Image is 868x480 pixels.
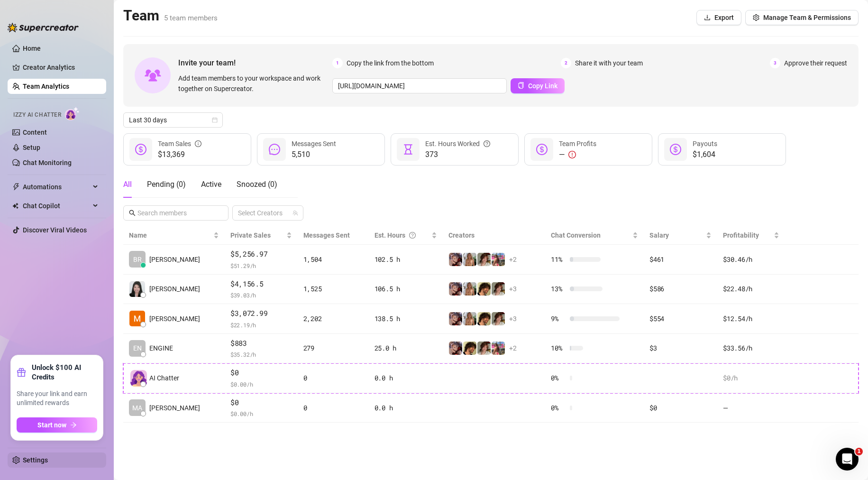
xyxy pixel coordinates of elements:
div: Est. Hours [375,230,429,240]
div: 1,525 [303,284,363,294]
div: $0 /h [723,373,779,383]
div: 138.5 h [375,314,437,324]
span: message [269,144,280,155]
span: Add team members to your workspace and work together on Supercreator. [178,73,329,94]
div: 0.0 h [375,403,437,413]
span: 5 team members [164,14,218,22]
img: Johaina Therese… [129,281,145,297]
div: Team Sales [158,138,201,149]
span: calendar [212,117,218,123]
span: download [704,14,711,21]
span: 3 [770,58,780,68]
div: 2,202 [303,314,363,324]
span: $ 22.19 /h [230,320,292,330]
span: Copy Link [528,82,557,90]
span: gift [17,368,26,377]
th: Creators [443,226,545,245]
button: Start nowarrow-right [17,417,97,433]
span: $ 0.00 /h [230,409,292,418]
button: Copy Link [511,78,565,93]
span: 373 [425,149,490,160]
strong: Unlock $100 AI Credits [32,363,97,382]
div: $30.46 /h [723,254,779,265]
a: Creator Analytics [23,60,99,75]
img: Chat Copilot [12,203,18,209]
span: Salary [649,231,669,239]
span: [PERSON_NAME] [149,284,200,294]
img: Pam🤍 [463,253,476,266]
span: Team Profits [559,140,596,148]
span: $0 [230,397,292,408]
img: Mila Engine [129,311,145,326]
img: AI Chatter [65,107,80,120]
span: MA [132,403,142,413]
span: dollar-circle [670,144,681,155]
span: 10 % [551,343,566,353]
span: dollar-circle [536,144,548,155]
div: All [123,179,132,190]
span: 5,510 [292,149,336,160]
a: Home [23,45,41,52]
div: — [559,149,596,160]
div: $554 [649,314,712,324]
span: $ 51.29 /h [230,261,292,270]
th: Name [123,226,225,245]
span: dollar-circle [135,144,146,155]
span: $4,156.5 [230,278,292,290]
span: Export [714,14,734,21]
span: Start now [37,421,66,429]
span: 13 % [551,284,566,294]
span: exclamation-circle [568,151,576,158]
span: [PERSON_NAME] [149,254,200,265]
img: Ruby [477,342,491,355]
div: 25.0 h [375,343,437,353]
a: Team Analytics [23,83,69,90]
span: Invite your team! [178,57,332,69]
div: 0.0 h [375,373,437,383]
span: Private Sales [230,231,271,239]
span: + 3 [509,314,517,324]
span: [PERSON_NAME] [149,403,200,413]
a: Discover Viral Videos [23,226,87,234]
div: 106.5 h [375,284,437,294]
span: ENGINE [149,343,173,353]
span: Snoozed ( 0 ) [237,180,277,189]
span: team [292,210,298,216]
div: $586 [649,284,712,294]
span: 2 [561,58,571,68]
span: $1,604 [693,149,717,160]
img: Gloom [449,253,462,266]
div: 0 [303,373,363,383]
span: question-circle [409,230,416,240]
div: Pending ( 0 ) [147,179,186,190]
span: info-circle [195,138,201,149]
span: Share it with your team [575,58,643,68]
img: logo-BBDzfeDw.svg [8,23,79,32]
td: — [717,393,785,423]
img: Pam🤍 [463,312,476,325]
div: $461 [649,254,712,265]
div: $22.48 /h [723,284,779,294]
span: $3,072.99 [230,308,292,319]
span: Active [201,180,221,189]
img: izzy-ai-chatter-avatar-DDCN_rTZ.svg [130,370,147,387]
span: Name [129,230,211,240]
span: Approve their request [784,58,847,68]
span: Last 30 days [129,113,217,127]
button: Manage Team & Permissions [745,10,859,25]
span: copy [518,82,524,89]
span: Messages Sent [303,231,350,239]
div: 279 [303,343,363,353]
span: arrow-right [70,422,77,428]
span: Chat Conversion [551,231,601,239]
a: Content [23,129,47,136]
iframe: Intercom live chat [836,448,859,471]
img: Ruby [477,253,491,266]
div: Est. Hours Worked [425,138,490,149]
img: Pam🤍 [463,282,476,295]
img: Asmrboyfriend [477,312,491,325]
span: 11 % [551,254,566,265]
span: AI Chatter [149,373,179,383]
a: Chat Monitoring [23,159,72,166]
a: Settings [23,456,48,464]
